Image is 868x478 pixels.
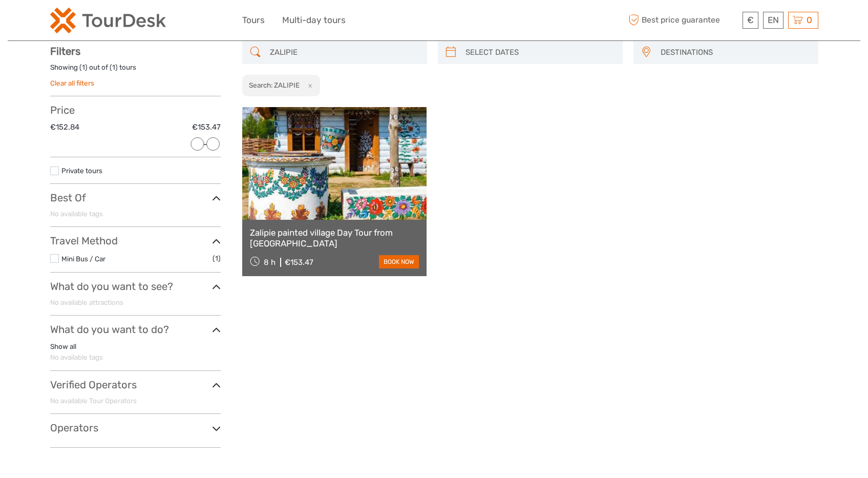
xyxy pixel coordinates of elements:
[50,192,221,204] h3: Best Of
[266,44,422,61] input: SEARCH
[461,44,618,61] input: SELECT DATES
[118,16,130,28] button: Open LiveChat chat widget
[50,342,76,350] a: Show all
[301,80,315,91] button: x
[50,298,123,306] span: No available attractions
[50,210,103,218] span: No available tags
[50,379,221,391] h3: Verified Operators
[50,235,221,247] h3: Travel Method
[249,81,300,89] h2: Search: ZALIPIE
[242,13,265,28] a: Tours
[112,63,115,72] label: 1
[264,258,276,267] span: 8 h
[763,12,784,29] div: EN
[61,167,102,175] a: Private tours
[50,422,221,434] h3: Operators
[285,258,313,267] div: €153.47
[250,227,419,248] a: Zalipie painted village Day Tour from [GEOGRAPHIC_DATA]
[82,63,85,72] label: 1
[61,255,105,263] a: Mini Bus / Car
[14,18,116,26] p: We're away right now. Please check back later!
[50,79,94,87] a: Clear all filters
[747,15,754,25] span: €
[50,280,221,293] h3: What do you want to see?
[50,122,79,133] label: €152.84
[213,253,221,264] span: (1)
[805,15,814,25] span: 0
[379,255,419,268] a: book now
[50,104,221,116] h3: Price
[50,323,221,336] h3: What do you want to do?
[656,44,813,61] button: DESTINATIONS
[50,63,221,78] div: Showing ( ) out of ( ) tours
[50,397,137,405] span: No available Tour Operators
[50,353,103,361] span: No available tags
[50,8,166,33] img: 2254-3441b4b5-4e5f-4d00-b396-31f1d84a6ebf_logo_small.png
[50,45,80,57] strong: Filters
[192,122,221,133] label: €153.47
[282,13,346,28] a: Multi-day tours
[626,12,740,29] span: Best price guarantee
